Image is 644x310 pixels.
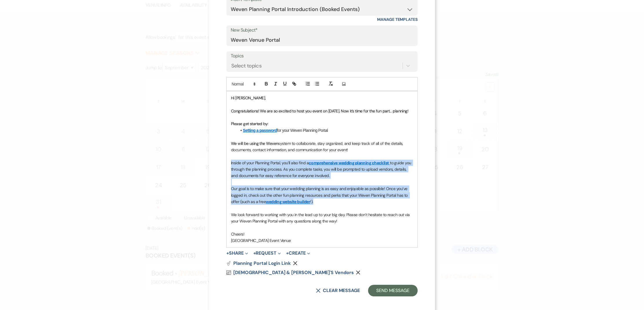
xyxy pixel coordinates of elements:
label: Topics [231,52,413,60]
span: We look forward to working with you in the lead up to your big day. Please don’t hesitate to reac... [231,212,411,224]
span: Congratulations! We are so excited to host you event on [DATE]. Now it’s time for the fun part… p... [231,108,408,114]
span: Hi [PERSON_NAME], [231,95,265,101]
a: Manage Templates [377,17,418,22]
span: + [286,251,289,256]
button: Create [286,251,310,256]
a: comprehensive [309,160,338,165]
span: Inside of your Planning Portal, you’ll also find a [231,160,309,165]
span: + [253,251,256,256]
a: wedding website builder [266,199,310,204]
span: Please get started by: [231,121,268,126]
span: [DEMOGRAPHIC_DATA] & [PERSON_NAME]'s Vendors [233,269,354,276]
p: [GEOGRAPHIC_DATA] Event Venue [231,237,413,244]
button: Request [253,251,281,256]
label: New Subject* [231,26,413,34]
a: wedding planning checklist [339,160,389,165]
span: Planning Portal Login Link [233,260,291,266]
div: Select topics [231,62,261,70]
span: system to collaborate, stay organized, and keep track of all of the details, documents, contact i... [231,141,404,152]
span: We will be using the Weven [231,141,278,146]
span: Our goal is to make sure that your wedding planning is as easy and enjoyable as possible! Once yo... [231,186,409,204]
span: for your Weven Planning Portal [277,128,328,133]
span: !). [310,199,313,204]
a: [DEMOGRAPHIC_DATA] & [PERSON_NAME]'s Vendors [226,270,354,275]
button: Clear message [316,288,360,293]
span: Cheers! [231,231,244,237]
button: Share [226,251,248,256]
span: + [226,251,229,256]
span: to guide you through the planning process. As you complete tasks, you will be prompted to upload ... [231,160,412,178]
a: Setting a password [243,128,277,133]
button: Planning Portal Login Link [226,261,291,266]
button: Send Message [368,285,418,296]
